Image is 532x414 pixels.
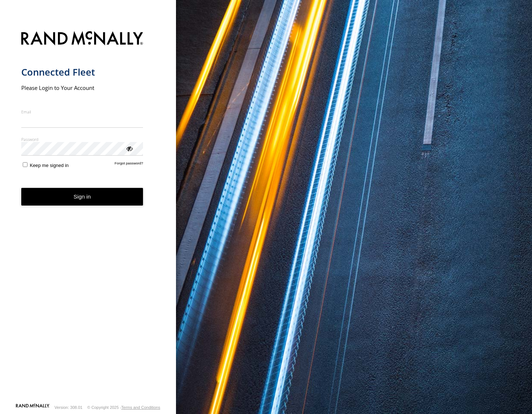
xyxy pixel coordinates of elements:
a: Terms and Conditions [121,405,160,410]
img: Rand McNally [21,30,143,48]
label: Email [21,109,143,115]
span: Keep me signed in [30,163,69,168]
div: © Copyright 2025 - [87,405,160,410]
label: Password [21,137,143,142]
a: Forgot password? [115,161,143,168]
h1: Connected Fleet [21,66,143,78]
a: Visit our Website [16,404,49,411]
form: main [21,27,155,403]
h2: Please Login to Your Account [21,84,143,91]
input: Keep me signed in [23,162,27,167]
button: Sign in [21,188,143,206]
div: ViewPassword [125,145,133,152]
div: Version: 308.01 [55,405,82,410]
